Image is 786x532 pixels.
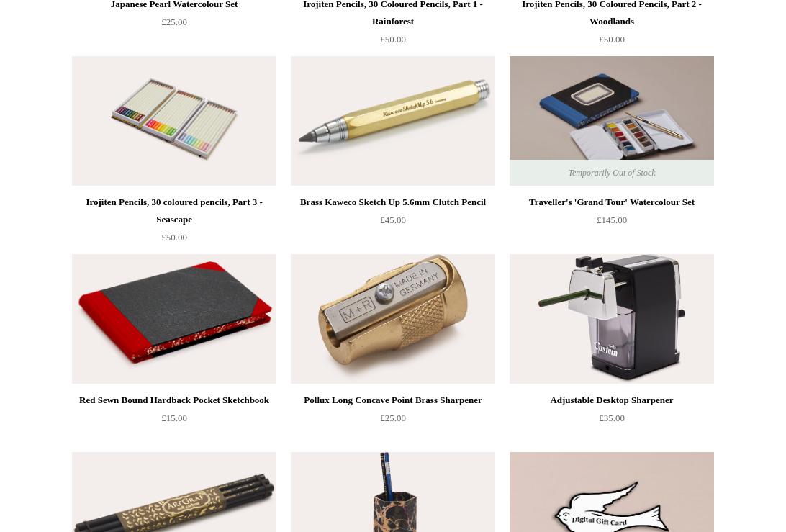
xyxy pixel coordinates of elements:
img: Red Sewn Bound Hardback Pocket Sketchbook [72,254,276,384]
a: Brass Kaweco Sketch Up 5.6mm Clutch Pencil Brass Kaweco Sketch Up 5.6mm Clutch Pencil [291,56,495,186]
img: Irojiten Pencils, 30 coloured pencils, Part 3 - Seascape [72,56,276,186]
a: Traveller's 'Grand Tour' Watercolour Set Traveller's 'Grand Tour' Watercolour Set Temporarily Out... [510,56,714,186]
span: £25.00 [161,17,187,27]
span: £25.00 [380,412,406,423]
div: Adjustable Desktop Sharpener [513,392,710,409]
a: Pollux Long Concave Point Brass Sharpener £25.00 [291,392,495,451]
img: Traveller's 'Grand Tour' Watercolour Set [510,56,714,186]
a: Irojiten Pencils, 30 coloured pencils, Part 3 - Seascape £50.00 [72,194,276,253]
span: Temporarily Out of Stock [554,160,669,186]
div: Brass Kaweco Sketch Up 5.6mm Clutch Pencil [294,194,492,211]
div: Red Sewn Bound Hardback Pocket Sketchbook [76,392,273,409]
a: Red Sewn Bound Hardback Pocket Sketchbook £15.00 [72,392,276,451]
img: Pollux Long Concave Point Brass Sharpener [291,254,495,384]
a: Adjustable Desktop Sharpener Adjustable Desktop Sharpener [510,254,714,384]
img: Brass Kaweco Sketch Up 5.6mm Clutch Pencil [291,56,495,186]
div: Pollux Long Concave Point Brass Sharpener [294,392,492,409]
a: Pollux Long Concave Point Brass Sharpener Pollux Long Concave Point Brass Sharpener [291,254,495,384]
div: Traveller's 'Grand Tour' Watercolour Set [513,194,710,211]
a: Brass Kaweco Sketch Up 5.6mm Clutch Pencil £45.00 [291,194,495,253]
span: £50.00 [380,34,406,45]
span: £15.00 [161,412,187,423]
div: Irojiten Pencils, 30 coloured pencils, Part 3 - Seascape [76,194,273,228]
a: Traveller's 'Grand Tour' Watercolour Set £145.00 [510,194,714,253]
span: £50.00 [161,232,187,243]
a: Adjustable Desktop Sharpener £35.00 [510,392,714,451]
span: £45.00 [380,215,406,225]
span: £35.00 [599,412,625,423]
span: £50.00 [599,34,625,45]
img: Adjustable Desktop Sharpener [510,254,714,384]
a: Red Sewn Bound Hardback Pocket Sketchbook Red Sewn Bound Hardback Pocket Sketchbook [72,254,276,384]
span: £145.00 [597,215,627,225]
a: Irojiten Pencils, 30 coloured pencils, Part 3 - Seascape Irojiten Pencils, 30 coloured pencils, P... [72,56,276,186]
